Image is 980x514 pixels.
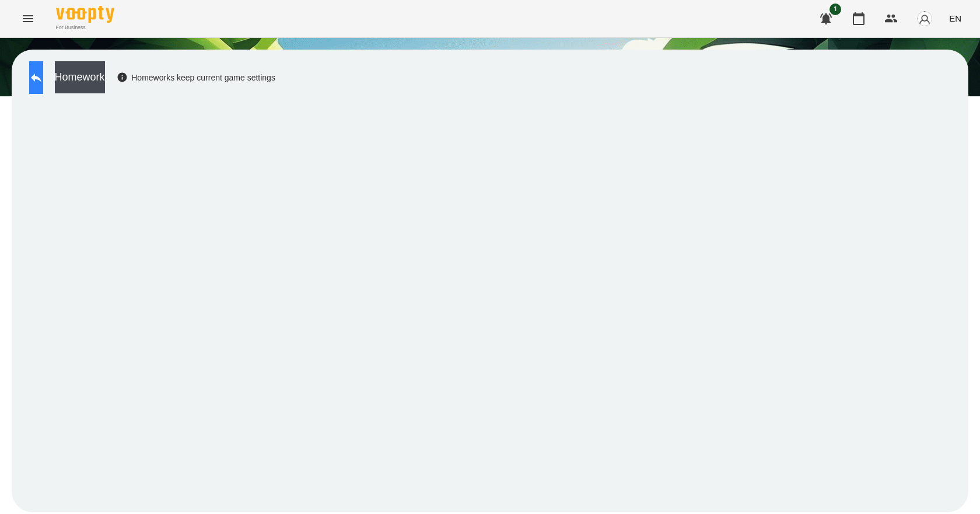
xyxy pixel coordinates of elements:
[56,6,114,23] img: Voopty Logo
[55,61,105,93] button: Homework
[944,8,966,29] button: EN
[916,11,933,27] img: avatar_s.png
[117,72,275,83] div: Homeworks keep current game settings
[829,4,841,15] span: 1
[14,5,42,33] button: Menu
[56,24,114,32] span: For Business
[949,12,961,25] span: EN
